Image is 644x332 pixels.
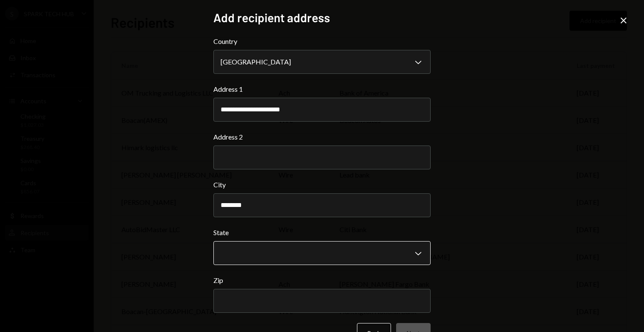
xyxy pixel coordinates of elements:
[213,9,431,26] h2: Add recipient address
[213,275,431,285] label: Zip
[213,180,431,190] label: City
[213,241,431,265] button: State
[213,227,431,238] label: State
[213,84,431,94] label: Address 1
[213,36,431,47] label: Country
[213,132,431,142] label: Address 2
[213,50,431,74] button: Country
